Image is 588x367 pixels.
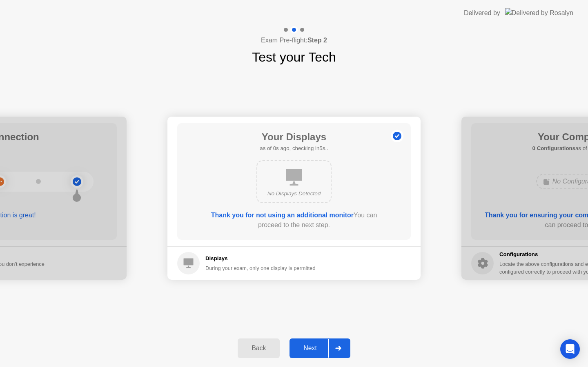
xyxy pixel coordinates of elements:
[238,338,280,358] button: Back
[200,210,388,230] div: You can proceed to the next step.
[261,35,327,45] h4: Exam Pre-flight:
[211,212,354,219] b: Thank you for not using an additional monitor
[292,345,328,352] div: Next
[290,338,350,358] button: Next
[260,130,328,144] h1: Your Displays
[205,264,316,272] div: During your exam, only one display is permitted
[252,47,336,67] h1: Test your Tech
[264,190,324,198] div: No Displays Detected
[240,345,277,352] div: Back
[464,8,500,18] div: Delivered by
[205,254,316,263] h5: Displays
[560,339,580,359] div: Open Intercom Messenger
[505,8,573,18] img: Delivered by Rosalyn
[307,37,327,44] b: Step 2
[260,144,328,153] h5: as of 0s ago, checking in5s..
